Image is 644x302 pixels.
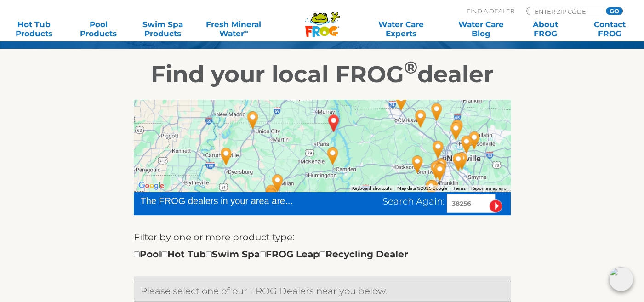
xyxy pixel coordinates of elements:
div: Hutch Pools - 69 miles away. [426,99,447,124]
a: PoolProducts [74,20,124,38]
a: Terms (opens in new tab) [453,186,466,191]
div: Volunteer Pools & Spas - Fairview - 62 miles away. [407,152,428,177]
div: Blue Hawaiian Pools & Spas - 63 miles away. [261,181,282,206]
div: Aloha Pools & Spas - Union City - 54 miles away. [242,108,263,132]
button: Keyboard shortcuts [352,185,392,192]
a: Hot TubProducts [9,20,59,38]
sup: ® [404,57,417,78]
div: Sunpoint Pool & Patio - 75 miles away. [216,144,237,169]
div: Family Leisure - Nashville - 87 miles away. [448,149,469,174]
input: Zip Code Form [534,7,596,15]
div: Fox Pools & Spas of Nashville - 82 miles away. [445,119,467,143]
a: ContactFROG [585,20,635,38]
div: The FROG dealers in your area are... [141,194,326,208]
a: Open this area in Google Maps (opens a new window) [136,180,166,192]
sup: ∞ [244,28,248,35]
a: Report a map error [471,186,508,191]
div: Peek Pool & Spas - 79 miles away. [422,176,443,201]
input: Submit [489,199,502,213]
a: Water CareBlog [456,20,506,38]
div: Pool Hot Tub Swim Spa FROG Leap Recycling Dealer [134,247,408,262]
div: Aloha Pools & Spas - Jackson - 65 miles away. [261,185,282,210]
h2: Find your local FROG dealer [40,61,605,88]
p: Find A Dealer [467,7,514,15]
div: Hot Spring Spas of Music City - Lebanon - 94 miles away. [464,128,485,153]
span: Search Again: [382,196,445,207]
div: R & R Pools and Spas - 55 miles away. [267,171,288,195]
div: Leslie's Poolmart, Inc. # 959 - 72 miles away. [427,137,449,162]
input: GO [606,7,622,15]
a: Swim SpaProducts [138,20,188,38]
div: Hot Spring Spas of Music City - Franklin - 78 miles away. [429,160,450,184]
div: SPRINGVILLE, TN 38256 [323,111,344,136]
div: Betty's Pools and Spas - 22 miles away. [322,143,343,168]
img: openIcon [609,267,633,291]
div: Leisure Time Pool & Spa - 79 miles away. [421,177,442,201]
div: Sango Pool & Spa - 58 miles away. [410,106,431,131]
span: Map data ©2025 Google [397,186,447,191]
div: Pool & Spa Depot LLC - La Vergne - 89 miles away. [451,148,473,173]
div: Leslie's Poolmart, Inc. # 876 - 64 miles away. [261,184,282,209]
div: Leslie's Poolmart, Inc. # 647 - 82 miles away. [447,116,468,141]
a: Fresh MineralWater∞ [202,20,265,38]
p: Please select one of our FROG Dealers near you below. [141,284,504,298]
div: Pool & Spa Depot LLC - Clarksville - 47 miles away. [391,89,412,114]
div: Pool & Spa Depot LLC - Brentwood - 77 miles away. [431,154,452,179]
a: Water CareExperts [360,20,442,38]
a: AboutFROG [520,20,570,38]
div: Leslie's Poolmart, Inc. # 915 - 90 miles away. [456,132,477,157]
div: Family Leisure - Franklin - 78 miles away. [429,159,450,183]
div: Franklin Pool & Spas - 75 miles away. [426,157,447,182]
label: Filter by one or more product type: [134,230,294,245]
img: Google [136,180,166,192]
